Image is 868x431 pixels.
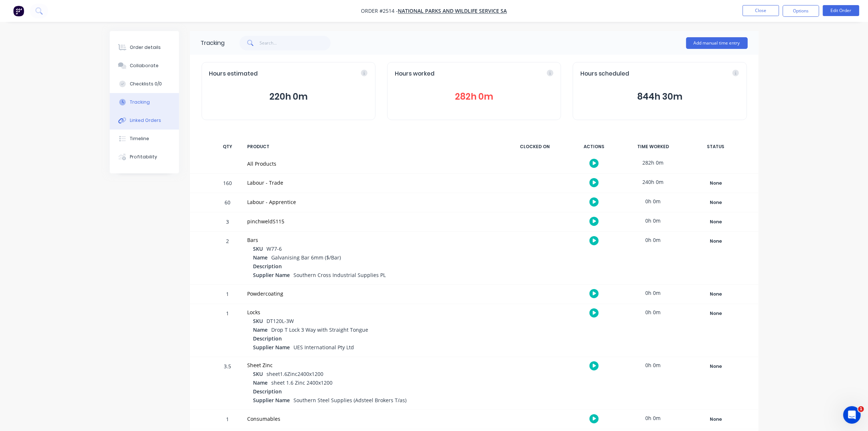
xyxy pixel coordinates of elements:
[110,111,179,130] button: Linked Orders
[689,289,743,299] button: None
[130,154,157,160] div: Profitability
[201,39,225,47] div: Tracking
[130,135,149,142] div: Timeline
[253,245,263,253] span: SKU
[783,5,819,17] button: Options
[267,370,324,377] span: sheet1.6Zinc2400x1200
[217,213,239,231] div: 3
[689,414,743,424] button: None
[685,139,747,154] div: STATUS
[110,130,179,148] button: Timeline
[253,379,268,386] span: Name
[217,411,239,429] div: 1
[209,90,368,104] button: 220h 0m
[626,304,681,320] div: 0h 0m
[690,362,742,371] div: None
[858,406,864,412] span: 1
[395,90,553,104] button: 282h 0m
[398,8,507,15] a: National Parks and Wildlife Service SA
[217,175,239,193] div: 160
[508,139,563,154] div: CLOCKED ON
[130,44,161,51] div: Order details
[253,343,290,351] span: Supplier Name
[690,289,742,299] div: None
[743,5,779,16] button: Close
[110,75,179,93] button: Checklists 0/0
[690,415,742,424] div: None
[253,370,263,378] span: SKU
[626,410,681,426] div: 0h 0m
[217,194,239,212] div: 60
[294,397,407,404] span: Southern Steel Supplies (Adsteel Brokers T/as)
[110,93,179,111] button: Tracking
[243,139,503,154] div: PRODUCT
[272,379,333,386] span: sheet 1.6 Zinc 2400x1200
[130,99,150,105] div: Tracking
[294,272,386,278] span: Southern Cross Industrial Supplies PL
[690,217,742,227] div: None
[253,271,290,279] span: Supplier Name
[690,198,742,207] div: None
[580,90,739,104] button: 844h 30m
[689,178,743,188] button: None
[130,117,161,124] div: Linked Orders
[217,233,239,284] div: 2
[253,254,268,261] span: Name
[110,38,179,57] button: Order details
[253,326,268,334] span: Name
[626,139,681,154] div: TIME WORKED
[253,396,290,404] span: Supplier Name
[248,198,499,206] div: Labour - Apprentice
[267,318,294,324] span: DT120L-3W
[395,70,435,78] span: Hours worked
[248,160,499,168] div: All Products
[130,62,159,69] div: Collaborate
[690,178,742,188] div: None
[253,335,282,342] span: Description
[110,57,179,75] button: Collaborate
[272,326,369,333] span: Drop T Lock 3 Way with Straight Tongue
[248,290,499,297] div: Powdercoating
[690,309,742,318] div: None
[209,70,258,78] span: Hours estimated
[843,406,861,424] iframe: Intercom live chat
[686,37,748,49] button: Add manual time entry
[130,81,162,87] div: Checklists 0/0
[626,193,681,209] div: 0h 0m
[248,236,499,244] div: Bars
[580,70,629,78] span: Hours scheduled
[823,5,859,16] button: Edit Order
[690,236,742,246] div: None
[361,8,398,15] span: Order #2514 -
[267,245,282,252] span: W77-6
[626,154,681,171] div: 282h 0m
[248,308,499,316] div: Locks
[217,358,239,409] div: 3.5
[248,361,499,369] div: Sheet Zinc
[217,139,239,154] div: QTY
[689,361,743,372] button: None
[567,139,622,154] div: ACTIONS
[626,232,681,248] div: 0h 0m
[272,254,341,261] span: Galvanising Bar 6mm ($/Bar)
[248,415,499,423] div: Consumables
[689,236,743,246] button: None
[626,174,681,190] div: 240h 0m
[294,344,354,351] span: UES International Pty Ltd
[217,286,239,304] div: 1
[689,308,743,319] button: None
[110,148,179,166] button: Profitability
[689,197,743,208] button: None
[253,262,282,270] span: Description
[626,212,681,229] div: 0h 0m
[253,388,282,395] span: Description
[260,36,331,50] input: Search...
[13,5,24,16] img: Factory
[217,305,239,357] div: 1
[626,357,681,373] div: 0h 0m
[253,317,263,325] span: SKU
[248,179,499,186] div: Labour - Trade
[626,285,681,301] div: 0h 0m
[689,217,743,227] button: None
